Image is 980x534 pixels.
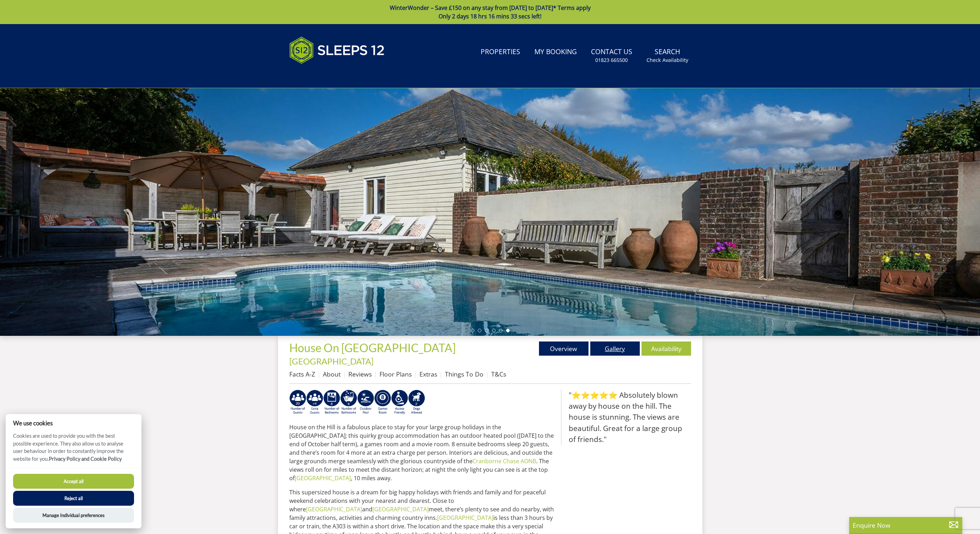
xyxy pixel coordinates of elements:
[289,341,458,355] a: House On [GEOGRAPHIC_DATA]
[391,390,408,415] img: AD_4nXe3VD57-M2p5iq4fHgs6WJFzKj8B0b3RcPFe5LKK9rgeZlFmFoaMJPsJOOJzc7Q6RMFEqsjIZ5qfEJu1txG3QLmI_2ZW...
[595,57,628,64] small: 01823 665500
[289,423,555,482] p: House on the Hill is a fabulous place to stay for your large group holidays in the [GEOGRAPHIC_DA...
[295,474,351,482] a: [GEOGRAPHIC_DATA]
[561,390,691,445] blockquote: "⭐⭐⭐⭐⭐ Absolutely blown away by house on the hill. The house is stunning. The views are beautiful...
[408,390,425,415] img: AD_4nXe7_8LrJK20fD9VNWAdfykBvHkWcczWBt5QOadXbvIwJqtaRaRf-iI0SeDpMmH1MdC9T1Vy22FMXzzjMAvSuTB5cJ7z5...
[532,44,580,60] a: My Booking
[644,44,691,67] a: SearchCheck Availability
[439,12,541,20] span: Only 2 days 18 hrs 16 mins 33 secs left!
[289,33,385,68] img: Sleeps 12
[348,370,372,378] a: Reviews
[590,341,640,356] a: Gallery
[6,432,141,468] p: Cookies are used to provide you with the best possible experience. They also allow us to analyse ...
[289,370,315,378] a: Facts A-Z
[306,390,323,415] img: AD_4nXdbdvS9hg4Z4a_Sc2eRf7hvmfCn3BSuImk78KzyAr7NttFLJLh-QSMFT7OMNXuvIj9fwIt4dOgpcg734rQCWJtnREsyC...
[379,370,412,378] a: Floor Plans
[13,474,134,489] button: Accept all
[491,370,506,378] a: T&Cs
[472,457,536,465] a: Cranborne Chase AONB
[286,72,360,78] iframe: Customer reviews powered by Trustpilot
[289,356,373,366] a: [GEOGRAPHIC_DATA]
[588,44,635,67] a: Contact Us01823 665500
[49,456,122,462] a: Privacy Policy and Cookie Policy
[539,341,588,356] a: Overview
[306,505,362,513] a: [GEOGRAPHIC_DATA]
[841,281,980,534] iframe: LiveChat chat widget
[323,390,340,415] img: AD_4nXdDsAEOsbB9lXVrxVfY2IQYeHBfnUx_CaUFRBzfuaO8RNyyXxlH2Wf_qPn39V6gbunYCn1ooRbZ7oinqrctKIqpCrBIv...
[6,420,141,426] h2: We use cookies
[340,390,357,415] img: AD_4nXfEea9fjsBZaYM4FQkOmSL2mp7prwrKUMtvyDVH04DEZZ-fQK5N-KFpYD8-mF-DZQItcvVNpXuH_8ZZ4uNBQemi_VHZz...
[419,370,437,378] a: Extras
[323,370,341,378] a: About
[289,390,306,415] img: AD_4nXex3qvy3sy6BM-Br1RXWWSl0DFPk6qVqJlDEOPMeFX_TIH0N77Wmmkf8Pcs8dCh06Ybzq_lkzmDAO5ABz7s_BDarUBnZ...
[357,390,374,415] img: AD_4nXdPSBEaVp0EOHgjd_SfoFIrFHWGUlnM1gBGEyPIIFTzO7ltJfOAwWr99H07jkNDymzSoP9drf0yfO4PGVIPQURrO1qZm...
[289,341,456,355] span: House On [GEOGRAPHIC_DATA]
[13,508,134,523] button: Manage Individual preferences
[13,491,134,506] button: Reject all
[372,505,429,513] a: [GEOGRAPHIC_DATA]
[445,370,483,378] a: Things To Do
[642,341,691,356] a: Availability
[646,57,688,64] small: Check Availability
[437,514,493,522] a: [GEOGRAPHIC_DATA]
[478,44,523,60] a: Properties
[374,390,391,415] img: AD_4nXdrZMsjcYNLGsKuA84hRzvIbesVCpXJ0qqnwZoX5ch9Zjv73tWe4fnFRs2gJ9dSiUubhZXckSJX_mqrZBmYExREIfryF...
